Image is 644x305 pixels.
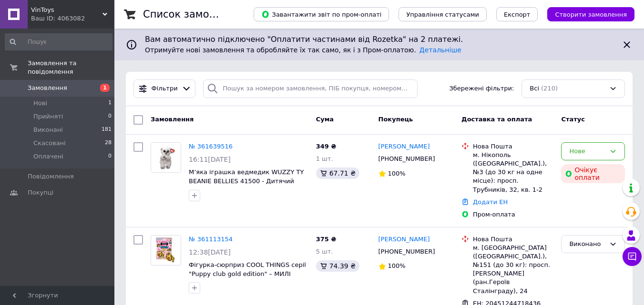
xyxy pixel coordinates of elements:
span: 12:38[DATE] [189,248,231,256]
button: Експорт [496,7,538,21]
span: Замовлення та повідомлення [28,59,114,76]
input: Пошук за номером замовлення, ПІБ покупця, номером телефону, Email, номером накладної [203,79,417,98]
span: Завантажити звіт по пром-оплаті [261,10,381,19]
a: Створити замовлення [538,10,634,18]
h1: Список замовлень [143,9,240,20]
span: Створити замовлення [555,11,627,18]
span: 28 [105,139,112,148]
div: Виконано [569,239,605,249]
span: Замовлення [28,84,67,92]
span: Cума [316,116,334,123]
span: Управління статусами [406,11,479,18]
div: Нова Пошта [473,235,553,244]
button: Управління статусами [399,7,487,21]
span: 100% [388,170,406,177]
a: [PERSON_NAME] [378,142,430,151]
span: Замовлення [151,116,194,123]
div: Пром-оплата [473,210,553,219]
a: Мʼяка іграшка ведмедик WUZZY TY BEANIE BELLIES 41500 - Дитячий друг для гри та обіймів [189,168,304,193]
span: 0 [108,112,112,121]
span: Прийняті [33,112,63,121]
span: Виконані [33,126,63,134]
a: [PERSON_NAME] [378,235,430,244]
span: Покупець [378,116,413,123]
div: 74.39 ₴ [316,260,359,272]
span: 100% [388,262,406,269]
span: Фільтри [152,84,178,93]
a: Додати ЕН [473,198,508,206]
span: Доставка та оплата [461,116,532,123]
a: № 361639516 [189,143,233,150]
a: Фото товару [151,235,181,266]
button: Чат з покупцем [623,247,642,266]
span: 16:11[DATE] [189,156,231,163]
span: VinToys [31,6,102,14]
span: Нові [33,99,47,108]
span: Оплачені [33,152,63,161]
a: Детальніше [419,46,461,54]
div: Ваш ID: 4063082 [31,14,114,23]
span: Покупці [28,188,53,197]
span: Збережені фільтри: [449,84,514,93]
span: 0 [108,152,112,161]
span: 181 [102,126,112,134]
div: [PHONE_NUMBER] [377,153,437,165]
span: 5 шт. [316,248,333,255]
span: Скасовані [33,139,66,148]
img: Фото товару [151,143,181,172]
span: 349 ₴ [316,143,337,150]
a: Фігурка-сюрприз COOL THINGS серії "Puppy club gold edition" – МИЛІ КОШЕНЯТА (в асорт.) [189,261,306,286]
span: Вам автоматично підключено "Оплатити частинами від Rozetka" на 2 платежі. [145,34,613,45]
div: м. Нікополь ([GEOGRAPHIC_DATA].), №3 (до 30 кг на одне місце): просп. Трубників, 32, кв. 1-2 [473,151,553,194]
div: Очікує оплати [561,164,625,183]
div: 67.71 ₴ [316,167,359,179]
span: Експорт [504,11,531,18]
span: Повідомлення [28,172,74,181]
input: Пошук [5,33,112,50]
span: Отримуйте нові замовлення та обробляйте їх так само, як і з Пром-оплатою. [145,46,461,54]
div: Нове [569,147,605,157]
a: Фото товару [151,142,181,173]
span: 1 [100,84,110,92]
span: 1 [108,99,112,108]
div: [PHONE_NUMBER] [377,246,437,258]
img: Фото товару [153,236,179,265]
span: 1 шт. [316,155,333,162]
a: № 361113154 [189,236,233,243]
span: Всі [530,84,539,93]
button: Створити замовлення [547,7,634,21]
div: Нова Пошта [473,142,553,151]
span: (210) [541,85,558,92]
span: Статус [561,116,585,123]
div: м. [GEOGRAPHIC_DATA] ([GEOGRAPHIC_DATA].), №151 (до 30 кг): просп. [PERSON_NAME] (ран.Героїв Стал... [473,244,553,295]
span: 375 ₴ [316,236,337,243]
button: Завантажити звіт по пром-оплаті [254,7,389,21]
